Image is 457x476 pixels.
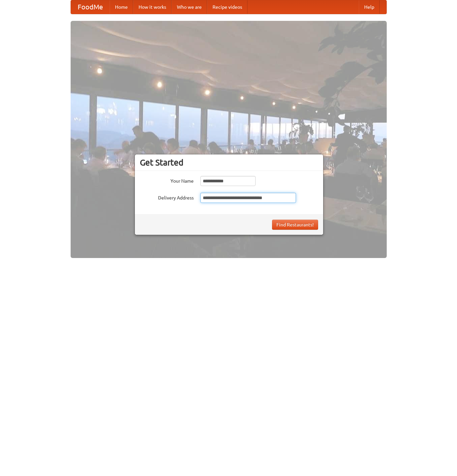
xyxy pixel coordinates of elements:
label: Delivery Address [140,193,194,201]
a: FoodMe [71,0,110,14]
a: Help [359,0,380,14]
h3: Get Started [140,157,318,168]
a: Recipe videos [207,0,247,14]
label: Your Name [140,176,194,184]
a: Who we are [172,0,207,14]
button: Find Restaurants! [272,220,318,230]
a: Home [110,0,133,14]
a: How it works [133,0,172,14]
